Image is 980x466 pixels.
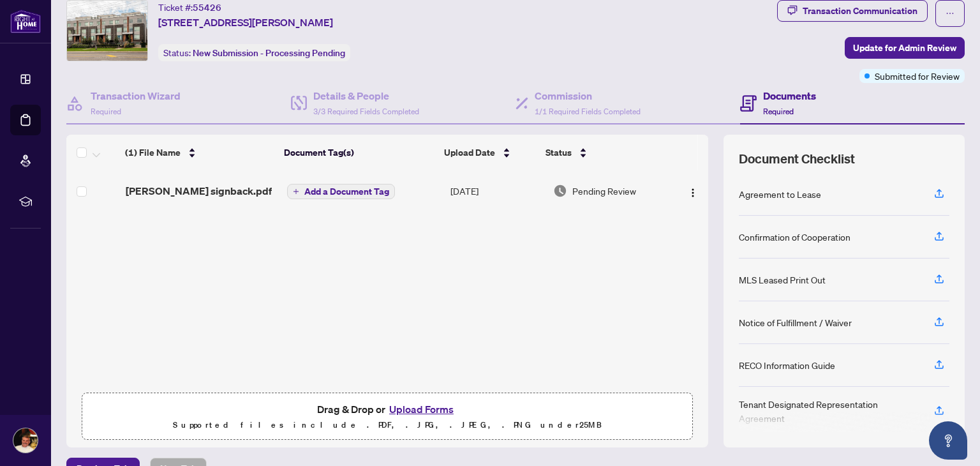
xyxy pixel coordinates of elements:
button: Update for Admin Review [845,37,965,59]
img: Document Status [553,184,567,198]
span: Add a Document Tag [304,187,389,196]
span: Status [546,146,572,160]
div: Transaction Communication [803,1,917,21]
span: Document Checklist [739,150,855,168]
button: Logo [683,181,703,201]
span: Upload Date [444,146,495,160]
div: Confirmation of Cooperation [739,230,850,244]
button: Add a Document Tag [287,183,395,200]
span: Required [763,107,794,116]
h4: Details & People [313,88,419,103]
span: Drag & Drop orUpload FormsSupported files include .PDF, .JPG, .JPEG, .PNG under25MB [82,393,692,440]
span: 3/3 Required Fields Completed [313,107,419,116]
span: Submitted for Review [875,69,960,83]
div: Status: [158,44,350,61]
span: ellipsis [946,9,954,18]
img: Logo [688,188,698,198]
span: 55426 [193,2,221,13]
span: plus [293,188,299,195]
th: Status [540,135,663,170]
div: Tenant Designated Representation Agreement [739,397,919,425]
h4: Transaction Wizard [91,88,181,103]
button: Add a Document Tag [287,184,395,199]
div: MLS Leased Print Out [739,273,826,287]
h4: Commission [535,88,641,103]
span: Drag & Drop or [317,401,457,417]
th: Document Tag(s) [279,135,440,170]
img: logo [10,10,41,33]
span: (1) File Name [125,146,181,160]
h4: Documents [763,88,816,103]
button: Open asap [929,421,967,460]
div: Agreement to Lease [739,187,821,201]
div: Notice of Fulfillment / Waiver [739,315,852,329]
span: [STREET_ADDRESS][PERSON_NAME] [158,15,333,30]
img: Profile Icon [13,428,38,453]
span: Required [91,107,121,116]
span: 1/1 Required Fields Completed [535,107,641,116]
td: [DATE] [445,170,548,211]
p: Supported files include .PDF, .JPG, .JPEG, .PNG under 25 MB [90,417,685,433]
img: IMG-W12346895_1.jpg [67,1,147,61]
span: Pending Review [572,184,636,198]
span: [PERSON_NAME] signback.pdf [126,183,272,199]
span: New Submission - Processing Pending [193,47,345,59]
div: RECO Information Guide [739,358,835,372]
th: (1) File Name [120,135,279,170]
span: Update for Admin Review [853,38,956,58]
button: Upload Forms [385,401,457,417]
th: Upload Date [439,135,540,170]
